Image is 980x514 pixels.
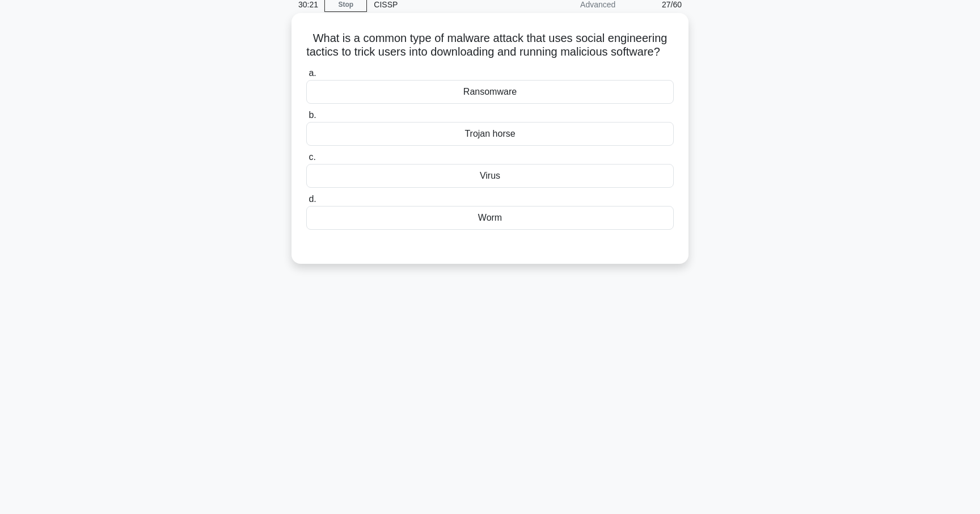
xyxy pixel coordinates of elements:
div: Ransomware [306,80,674,104]
div: Virus [306,164,674,188]
h5: What is a common type of malware attack that uses social engineering tactics to trick users into ... [305,31,675,60]
span: a. [309,68,316,78]
div: Trojan horse [306,122,674,146]
div: Worm [306,206,674,230]
span: b. [309,110,316,120]
span: d. [309,194,316,204]
span: c. [309,152,315,162]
